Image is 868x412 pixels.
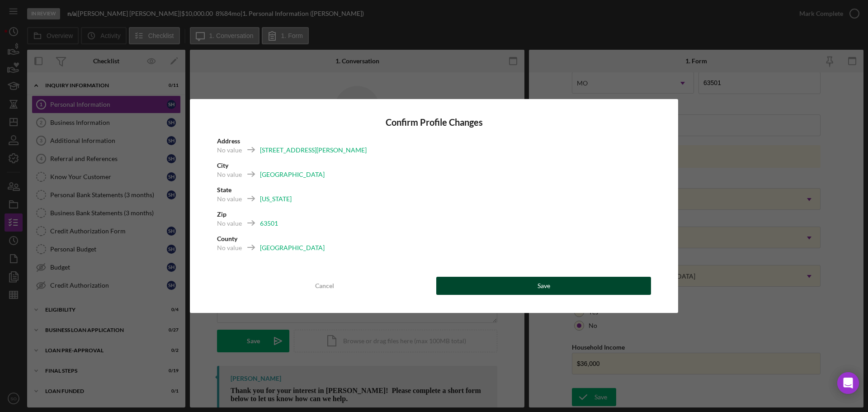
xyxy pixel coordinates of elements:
[217,219,242,228] div: No value
[217,194,242,204] div: No value
[260,243,325,252] div: [GEOGRAPHIC_DATA]
[217,170,242,179] div: No value
[436,277,651,295] button: Save
[217,277,432,295] button: Cancel
[217,186,231,194] b: State
[217,235,237,242] b: County
[260,170,325,179] div: [GEOGRAPHIC_DATA]
[260,146,367,155] div: [STREET_ADDRESS][PERSON_NAME]
[217,146,242,155] div: No value
[217,117,651,128] h4: Confirm Profile Changes
[217,161,228,169] b: City
[260,194,292,204] div: [US_STATE]
[837,372,859,394] div: Open Intercom Messenger
[217,137,240,145] b: Address
[315,277,334,295] div: Cancel
[217,243,242,252] div: No value
[217,210,226,218] b: Zip
[260,219,278,228] div: 63501
[538,277,550,295] div: Save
